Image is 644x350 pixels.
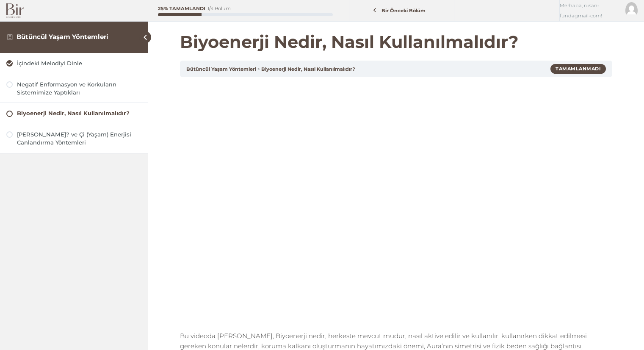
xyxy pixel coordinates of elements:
div: İçindeki Melodiyi Dinle [17,59,141,67]
span: Bir Önceki Bölüm [377,8,431,14]
div: Negatif Enformasyon ve Korkuların Sistemimize Yaptıkları [17,81,141,97]
div: Tamamlanmadı [550,64,606,73]
img: Bir Logo [6,3,24,18]
a: Negatif Enformasyon ve Korkuların Sistemimize Yaptıkları [6,81,141,97]
a: İçindeki Melodiyi Dinle [6,59,141,67]
div: [PERSON_NAME]? ve Çi (Yaşam) Enerjisi Canlandırma Yöntemleri [17,131,141,147]
a: Bütüncül Yaşam Yöntemleri [186,66,256,72]
div: 25% Tamamlandı [158,6,205,11]
a: Bir Önceki Bölüm [351,3,452,19]
a: Biyoenerji Nedir, Nasıl Kullanılmalıdır? [261,66,355,72]
span: Merhaba, rusan-fundagmail-com! [560,0,619,21]
a: Bütüncül Yaşam Yöntemleri [17,33,108,41]
a: [PERSON_NAME]? ve Çi (Yaşam) Enerjisi Canlandırma Yöntemleri [6,131,141,147]
a: Biyoenerji Nedir, Nasıl Kullanılmalıdır? [6,109,141,117]
div: 1/4 Bölüm [207,6,231,11]
div: Biyoenerji Nedir, Nasıl Kullanılmalıdır? [17,109,141,117]
h1: Biyoenerji Nedir, Nasıl Kullanılmalıdır? [180,32,612,52]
